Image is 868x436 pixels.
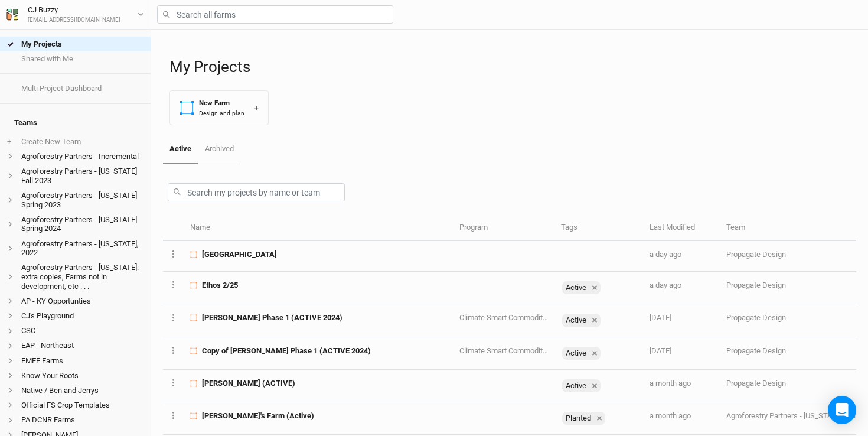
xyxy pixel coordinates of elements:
span: Jul 25, 2025 12:49 PM [650,411,691,420]
div: New Farm [199,98,244,108]
th: Last Modified [643,216,720,241]
div: Active [562,314,601,327]
span: Copy of Corbin Hill Phase 1 (ACTIVE 2024) [202,346,371,356]
span: Camino Farm [202,249,277,260]
h1: My Projects [169,58,856,76]
div: Active [562,281,601,294]
a: Archived [198,135,240,163]
div: Active [562,347,601,360]
div: [EMAIL_ADDRESS][DOMAIN_NAME] [28,16,120,25]
span: + [7,137,11,147]
span: Warehime (ACTIVE) [202,378,295,389]
button: CJ Buzzy[EMAIL_ADDRESS][DOMAIN_NAME] [6,4,145,25]
span: Aug 19, 2025 9:31 AM [650,281,681,289]
input: Search my projects by name or team [168,183,345,201]
div: Open Intercom Messenger [828,396,856,424]
div: Active [562,281,589,294]
span: Climate Smart Commodities [459,313,553,322]
span: Climate Smart Commodities [459,346,553,355]
a: Active [163,135,198,164]
span: Corbin Hill Phase 1 (ACTIVE 2024) [202,313,342,323]
div: Active [562,379,601,392]
th: Program [452,216,554,241]
span: Aug 19, 2025 9:53 AM [650,250,681,259]
div: Planted [562,412,605,425]
div: Active [562,314,589,327]
input: Search all farms [157,5,393,24]
div: Planted [562,412,593,425]
span: Ethos 2/25 [202,280,238,291]
span: Nancy's Farm (Active) [202,411,314,421]
div: + [254,102,259,114]
button: New FarmDesign and plan+ [169,90,269,125]
h4: Teams [7,111,143,135]
th: Tags [554,216,643,241]
div: Design and plan [199,109,244,118]
th: Name [184,216,452,241]
span: Aug 7, 2025 5:35 AM [650,346,671,355]
span: Jul 25, 2025 3:10 PM [650,379,691,388]
div: Active [562,347,589,360]
span: Aug 7, 2025 5:58 AM [650,313,671,322]
div: CJ Buzzy [28,4,120,16]
div: Active [562,379,589,392]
